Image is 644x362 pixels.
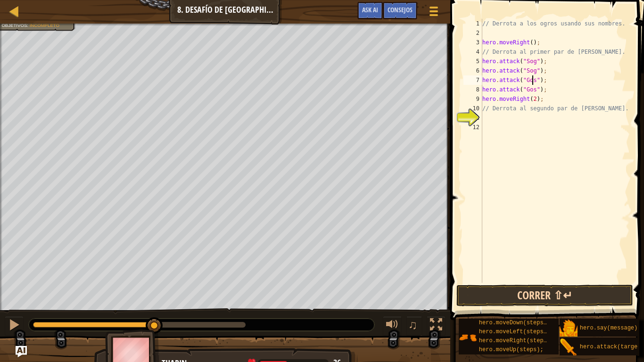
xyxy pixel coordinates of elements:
div: 7 [463,75,482,85]
img: portrait.png [560,338,578,356]
button: Ctrl + P: Pause [5,316,24,336]
div: 5 [463,57,482,66]
button: Alterna pantalla completa. [427,316,446,336]
div: 2 [463,28,482,38]
span: hero.moveDown(steps); [479,320,550,326]
div: 9 [463,94,482,104]
div: 3 [463,38,482,47]
span: Incompleto [30,23,59,28]
img: portrait.png [459,329,477,346]
span: Objetivos [1,23,27,28]
button: Mostrar menú del juego [422,2,446,24]
span: hero.moveLeft(steps); [479,329,550,335]
span: Consejos [388,5,413,14]
div: 4 [463,47,482,57]
button: Ajustar volúmen [383,316,402,336]
div: 6 [463,66,482,75]
button: Ask AI [357,2,383,19]
span: ♫ [408,318,418,332]
span: hero.say(message); [580,325,641,331]
button: Ask AI [16,346,27,357]
div: 10 [463,104,482,113]
div: 11 [463,113,482,123]
div: 8 [463,85,482,94]
span: Ask AI [362,5,378,14]
div: 1 [463,19,482,28]
span: hero.moveUp(steps); [479,346,544,353]
button: ♫ [406,316,422,336]
img: portrait.png [560,320,578,337]
span: : [27,23,29,28]
div: 12 [463,123,482,132]
span: hero.moveRight(steps); [479,337,553,344]
button: Correr ⇧↵ [456,285,633,306]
